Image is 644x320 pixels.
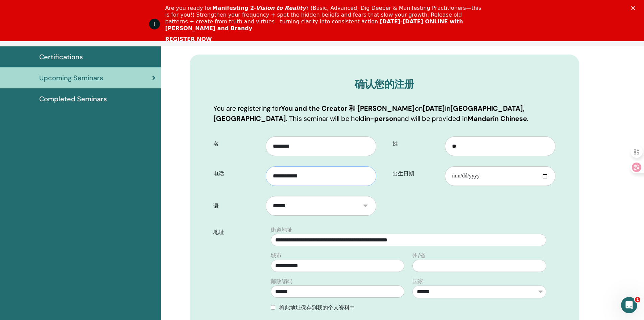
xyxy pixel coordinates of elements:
[412,277,423,285] label: 国家
[387,167,445,180] label: 出生日期
[635,297,640,302] span: 1
[271,252,282,260] label: 城市
[149,19,160,29] div: Profile image for ThetaHealing
[39,73,103,83] span: Upcoming Seminars
[271,226,292,234] label: 街道地址
[468,114,527,123] b: Mandarin Chinese
[631,6,638,10] div: Close
[387,137,445,150] label: 姓
[208,137,266,150] label: 名
[208,226,267,239] label: 地址
[412,252,425,260] label: 州/省
[281,104,415,113] b: You and the Creator 和 [PERSON_NAME]
[165,5,484,32] div: Are you ready for - ? (Basic, Advanced, Dig Deeper & Manifesting Practitioners—this is for you!) ...
[213,104,525,123] b: [GEOGRAPHIC_DATA], [GEOGRAPHIC_DATA]
[39,94,107,104] span: Completed Seminars
[212,5,254,11] b: Manifesting 2
[213,78,555,90] h3: 确认您的注册
[621,297,637,313] iframe: Intercom live chat
[423,104,445,113] b: [DATE]
[271,277,292,285] label: 邮政编码
[165,36,212,43] a: REGISTER NOW
[208,199,266,212] label: 语
[213,103,555,124] p: You are registering for on in . This seminar will be held and will be provided in .
[364,114,397,123] b: in-person
[39,52,83,62] span: Certifications
[208,167,266,180] label: 电话
[165,18,463,31] b: [DATE]-[DATE] ONLINE with [PERSON_NAME] and Brandy
[279,304,355,311] span: 将此地址保存到我的个人资料中
[256,5,306,11] i: Vision to Reality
